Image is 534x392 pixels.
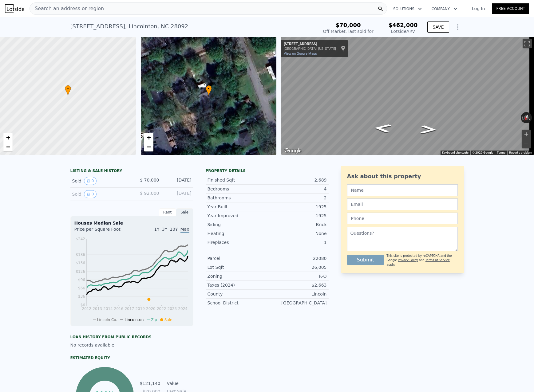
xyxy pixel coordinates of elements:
a: Zoom in [144,133,153,142]
tspan: $96 [78,278,85,282]
button: Rotate clockwise [529,112,532,123]
div: None [267,230,327,237]
div: • [65,85,71,96]
button: View historical data [84,177,97,185]
tspan: 2016 [114,307,123,311]
span: 1Y [154,227,159,232]
div: 2,689 [267,177,327,183]
div: School District [208,300,267,306]
div: Siding [208,221,267,228]
div: • [206,85,212,96]
div: Sold [72,190,127,198]
button: Toggle fullscreen view [523,39,532,48]
button: Rotate counterclockwise [521,112,524,123]
span: • [206,86,212,92]
tspan: $242 [76,237,85,241]
a: Zoom in [3,133,13,142]
span: Sale [164,318,172,322]
button: Show Options [452,21,464,33]
span: • [65,86,71,92]
div: 1925 [267,213,327,219]
button: Solutions [388,3,427,14]
tspan: 2023 [167,307,177,311]
tspan: 2019 [135,307,145,311]
a: View on Google Maps [284,52,317,56]
div: Property details [206,168,329,173]
path: Go Southwest, E Church St [413,123,443,136]
a: Zoom out [3,142,13,151]
tspan: $66 [78,286,85,290]
a: Zoom out [144,142,153,151]
div: Fireplaces [208,239,267,245]
input: Name [347,184,458,196]
tspan: $186 [76,253,85,257]
div: Sold [72,177,127,185]
button: View historical data [84,190,97,198]
img: Google [283,147,303,155]
tspan: 2014 [103,307,113,311]
div: Off Market, last sold for [323,28,374,34]
tspan: $6 [80,303,85,307]
div: Loan history from public records [70,335,193,339]
span: Lincoln Co. [97,318,117,322]
div: Heating [208,230,267,237]
span: + [147,134,151,141]
div: 26,005 [267,264,327,270]
div: Lotside ARV [389,28,418,34]
tspan: $156 [76,261,85,265]
span: + [6,134,10,141]
div: [STREET_ADDRESS] [284,42,336,47]
div: Brick [267,221,327,228]
span: $ 70,000 [140,178,159,182]
div: Sale [176,208,193,216]
input: Email [347,198,458,210]
button: Zoom in [522,130,531,139]
a: Privacy Policy [398,258,418,262]
div: Taxes (2024) [208,282,267,288]
tspan: 2022 [156,307,166,311]
div: This site is protected by reCAPTCHA and the Google and apply. [386,254,457,267]
div: Finished Sqft [208,177,267,183]
path: Go East, E Church St [367,122,398,135]
tspan: $126 [76,269,85,274]
tspan: 2013 [93,307,102,311]
div: [GEOGRAPHIC_DATA], [US_STATE] [284,47,336,51]
span: − [147,143,151,151]
div: 2 [267,195,327,201]
div: 4 [267,186,327,192]
a: Open this area in Google Maps (opens a new window) [283,147,303,155]
a: Terms of Service [425,258,450,262]
button: Keyboard shortcuts [442,151,469,155]
div: Lincoln [267,291,327,297]
td: $121,140 [140,380,161,387]
div: County [208,291,267,297]
span: Zip [151,318,157,322]
div: Zoning [208,273,267,279]
a: Free Account [492,3,529,14]
div: Rent [159,208,176,216]
a: Terms [497,151,505,154]
div: Street View [281,37,534,155]
div: Map [281,37,534,155]
span: $462,000 [389,22,418,28]
div: $2,663 [267,282,327,288]
input: Phone [347,213,458,224]
span: Max [180,227,189,233]
button: Submit [347,255,384,265]
span: 3Y [162,227,167,232]
span: Lincolnton [125,318,144,322]
tspan: $36 [78,294,85,299]
div: No records available. [70,342,193,348]
div: 22080 [267,255,327,261]
img: Lotside [5,4,24,13]
button: Reset the view [522,112,531,124]
tspan: 2024 [178,307,188,311]
div: LISTING & SALE HISTORY [70,168,193,174]
button: SAVE [427,22,449,33]
button: Company [427,3,462,14]
div: Lot Sqft [208,264,267,270]
span: − [6,143,10,151]
div: [STREET_ADDRESS] , Lincolnton , NC 28092 [70,22,188,31]
div: Bedrooms [208,186,267,192]
div: [DATE] [164,190,192,198]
